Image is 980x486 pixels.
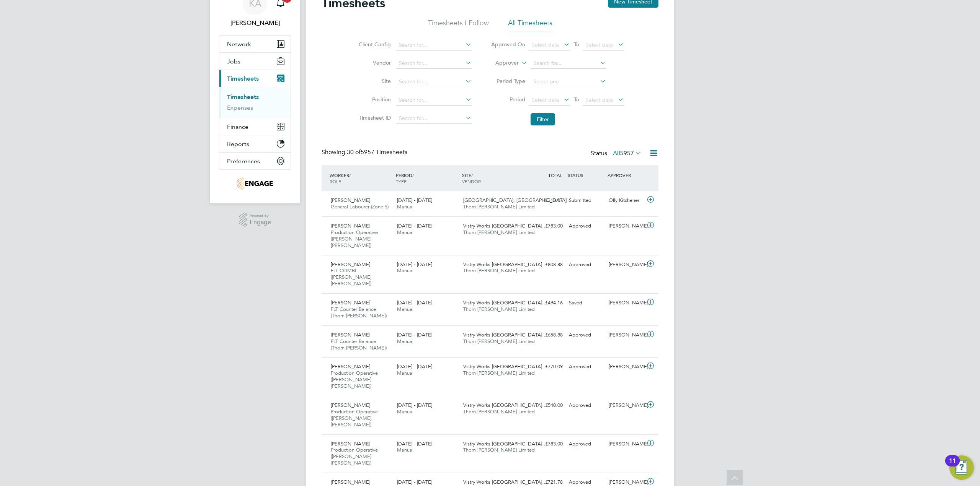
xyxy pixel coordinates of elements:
span: Preferences [227,158,260,165]
span: [PERSON_NAME] [331,197,370,203]
span: / [349,172,351,178]
a: Go to home page [219,177,291,190]
span: Manual [397,338,413,345]
span: [DATE] - [DATE] [397,197,432,203]
span: Manual [397,203,413,210]
span: Vistry Works [GEOGRAPHIC_DATA]… [463,299,547,306]
span: Select date [586,41,613,48]
label: Position [356,96,391,103]
span: To [572,94,581,104]
label: Approved On [491,41,525,48]
label: Client Config [356,41,391,48]
li: Timesheets I Follow [428,18,489,32]
span: Select date [532,41,559,48]
span: FLT COMBI ([PERSON_NAME] [PERSON_NAME]) [331,267,371,287]
div: Approved [566,258,606,271]
span: [DATE] - [DATE] [397,299,432,306]
span: [DATE] - [DATE] [397,223,432,229]
span: Select date [586,96,613,103]
span: Thorn [PERSON_NAME] Limited [463,203,535,210]
span: 30 of [347,148,361,156]
span: Vistry Works [GEOGRAPHIC_DATA]… [463,332,547,338]
div: SITE [460,168,526,188]
span: [DATE] - [DATE] [397,363,432,370]
div: Status [591,148,643,159]
span: Vistry Works [GEOGRAPHIC_DATA]… [463,479,547,485]
span: Vistry Works [GEOGRAPHIC_DATA]… [463,261,547,268]
span: Production Operative ([PERSON_NAME] [PERSON_NAME]) [331,229,378,249]
button: Network [219,36,291,52]
span: / [471,172,473,178]
div: Approved [566,329,606,341]
span: [PERSON_NAME] [331,299,370,306]
div: [PERSON_NAME] [606,297,645,309]
span: [DATE] - [DATE] [397,479,432,485]
span: Manual [397,408,413,415]
span: Production Operative ([PERSON_NAME] [PERSON_NAME]) [331,408,378,428]
div: £540.00 [526,399,566,412]
div: [PERSON_NAME] [606,399,645,412]
span: Powered by [250,213,271,219]
span: Production Operative ([PERSON_NAME] [PERSON_NAME]) [331,447,378,466]
button: Open Resource Center, 11 new notifications [949,455,974,480]
div: [PERSON_NAME] [606,258,645,271]
button: Reports [219,135,291,152]
div: Saved [566,297,606,309]
input: Search for... [531,58,606,69]
img: thornbaker-logo-retina.png [237,177,273,190]
div: STATUS [566,168,606,182]
div: £808.88 [526,258,566,271]
span: / [412,172,414,178]
span: Manual [397,447,413,453]
div: Approved [566,361,606,373]
div: Timesheets [219,87,291,118]
span: Manual [397,370,413,376]
span: Thorn [PERSON_NAME] Limited [463,267,535,274]
span: Vistry Works [GEOGRAPHIC_DATA]… [463,402,547,408]
span: Thorn [PERSON_NAME] Limited [463,338,535,345]
span: [DATE] - [DATE] [397,402,432,408]
span: Manual [397,306,413,312]
div: Olly Kitchener [606,194,645,207]
span: TYPE [396,178,407,184]
div: £783.00 [526,220,566,232]
span: Production Operative ([PERSON_NAME] [PERSON_NAME]) [331,370,378,389]
span: VENDOR [462,178,481,184]
span: ROLE [330,178,341,184]
div: PERIOD [394,168,460,188]
a: Timesheets [227,93,259,101]
div: £770.09 [526,361,566,373]
span: [GEOGRAPHIC_DATA], [GEOGRAPHIC_DATA] [463,197,567,203]
div: [PERSON_NAME] [606,220,645,232]
div: [PERSON_NAME] [606,438,645,450]
label: Period Type [491,78,525,85]
span: [PERSON_NAME] [331,332,370,338]
span: [PERSON_NAME] [331,402,370,408]
label: Timesheet ID [356,114,391,121]
input: Search for... [396,40,472,50]
a: Powered byEngage [239,213,271,227]
span: [PERSON_NAME] [331,440,370,447]
span: FLT Counter Balance (Thorn [PERSON_NAME]) [331,338,387,351]
div: [PERSON_NAME] [606,361,645,373]
button: Finance [219,118,291,135]
span: Vistry Works [GEOGRAPHIC_DATA]… [463,223,547,229]
span: Timesheets [227,75,259,82]
input: Select one [531,76,606,87]
div: £494.16 [526,297,566,309]
span: General Labourer (Zone 5) [331,203,389,210]
span: [DATE] - [DATE] [397,261,432,268]
span: Finance [227,123,248,130]
span: [PERSON_NAME] [331,479,370,485]
span: TOTAL [548,172,562,178]
label: All [613,150,642,157]
div: Submitted [566,194,606,207]
span: Engage [250,219,271,226]
span: Reports [227,140,249,148]
div: Approved [566,399,606,412]
div: £783.00 [526,438,566,450]
span: [DATE] - [DATE] [397,332,432,338]
span: Network [227,41,251,48]
span: [PERSON_NAME] [331,261,370,268]
span: Vistry Works [GEOGRAPHIC_DATA]… [463,440,547,447]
